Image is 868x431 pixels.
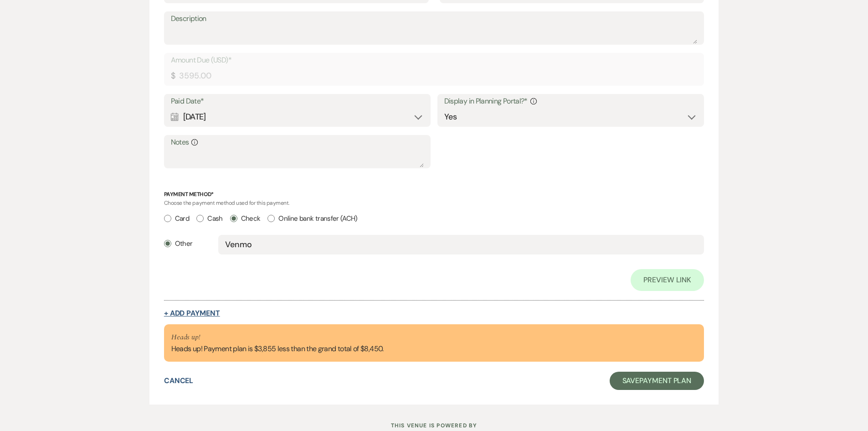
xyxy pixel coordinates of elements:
input: Online bank transfer (ACH) [267,215,275,222]
div: $ [171,70,175,82]
a: Preview Link [631,269,704,291]
input: Card [164,215,171,222]
label: Check [230,213,261,225]
label: Notes [171,136,424,149]
label: Card [164,213,189,225]
label: Online bank transfer (ACH) [267,213,357,225]
label: Display in Planning Portal?* [444,95,698,108]
span: Choose the payment method used for this payment. [164,199,289,207]
button: + Add Payment [164,310,220,317]
div: Heads up! Payment plan is $3,855 less than the grand total of $8,450. [171,332,384,354]
label: Description [171,12,698,26]
label: Amount Due (USD)* [171,54,698,67]
div: [DATE] [171,108,424,126]
p: Payment Method* [164,190,704,199]
input: Cash [196,215,204,222]
button: Cancel [164,377,194,384]
p: Heads up! [171,332,384,343]
label: Paid Date* [171,95,424,108]
input: Other [164,240,171,247]
label: Other [164,238,193,250]
button: SavePayment Plan [610,372,704,390]
input: Check [230,215,237,222]
label: Cash [196,213,222,225]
